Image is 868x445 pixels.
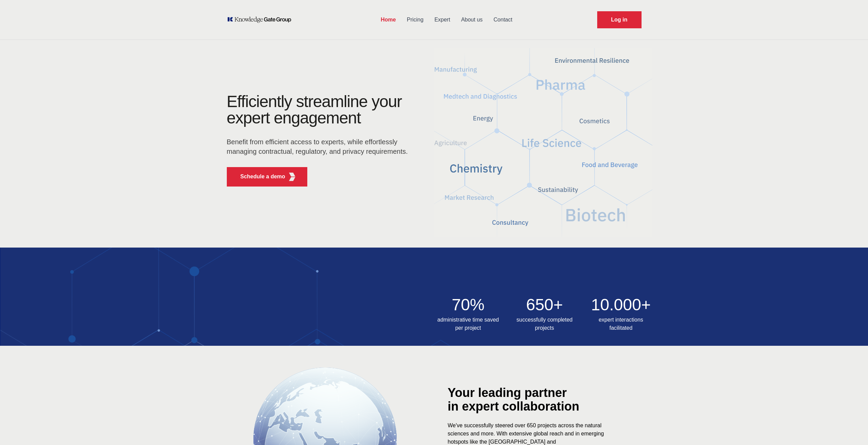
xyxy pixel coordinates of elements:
p: Schedule a demo [240,173,285,181]
img: KGG Fifth Element RED [288,173,296,181]
h2: 650+ [511,297,579,313]
a: Expert [429,11,456,29]
h3: administrative time saved per project [434,316,502,332]
a: Home [375,11,401,29]
a: KOL Knowledge Platform: Talk to Key External Experts (KEE) [227,16,296,23]
a: About us [456,11,488,29]
button: Schedule a demoKGG Fifth Element RED [227,167,308,187]
a: Contact [488,11,518,29]
h1: Efficiently streamline your expert engagement [227,92,402,127]
h2: 70% [434,297,502,313]
a: Request Demo [597,11,642,28]
p: Benefit from efficient access to experts, while effortlessly managing contractual, regulatory, an... [227,137,412,156]
h3: expert interactions facilitated [587,316,655,332]
h3: successfully completed projects [511,316,579,332]
div: Your leading partner in expert collaboration [448,386,639,413]
a: Pricing [401,11,429,29]
h2: 10.000+ [587,297,655,313]
img: KGG Fifth Element RED [434,44,652,241]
